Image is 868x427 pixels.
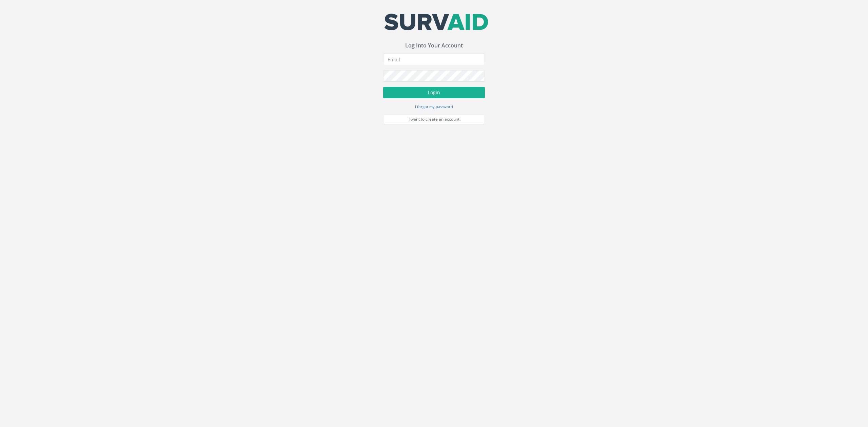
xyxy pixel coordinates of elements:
[383,54,485,65] input: Email
[383,43,485,49] h3: Log Into Your Account
[415,103,453,109] a: I forgot my password
[415,104,453,109] small: I forgot my password
[383,87,485,98] button: Login
[383,114,485,124] a: I want to create an account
